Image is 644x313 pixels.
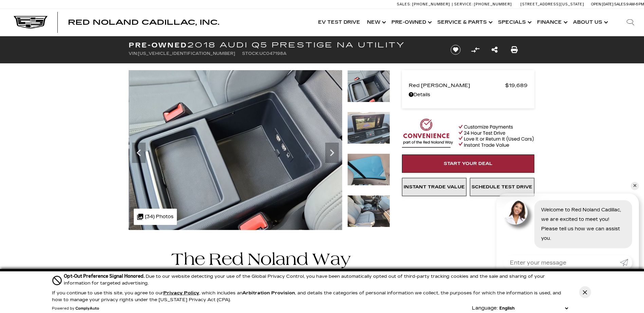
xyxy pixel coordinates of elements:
input: Enter your message [503,255,620,270]
div: Search [617,9,644,36]
img: Agent profile photo [503,200,528,225]
a: Service & Parts [434,9,495,36]
select: Language Select [498,305,570,312]
span: Service: [454,2,473,6]
a: Schedule Test Drive [470,178,534,196]
a: EV Test Drive [315,9,364,36]
img: Used 2018 Blue Audi Prestige image 20 [347,112,390,144]
div: Powered by [52,307,99,311]
a: Start Your Deal [402,154,534,173]
span: UC047198A [259,51,287,56]
div: Language: [472,306,498,311]
a: Red Noland Cadillac, Inc. [68,19,219,26]
span: [US_VEHICLE_IDENTIFICATION_NUMBER] [138,51,235,56]
span: $19,689 [505,81,528,90]
h1: 2018 Audi Q5 Prestige NA Utility [129,41,439,49]
span: 9 AM-6 PM [626,2,644,6]
img: Used 2018 Blue Audi Prestige image 19 [129,70,343,230]
a: About Us [570,9,610,36]
div: Welcome to Red Noland Cadillac, we are excited to meet you! Please tell us how we can assist you. [534,200,632,248]
strong: Pre-Owned [129,41,187,49]
div: Due to our website detecting your use of the Global Privacy Control, you have been automatically ... [64,273,570,287]
span: Red Noland Cadillac, Inc. [68,18,219,26]
span: Opt-Out Preference Signal Honored . [64,273,146,279]
a: Share this Pre-Owned 2018 Audi Q5 Prestige NA Utility [492,45,498,55]
div: (34) Photos [134,209,177,225]
div: Previous [132,143,146,163]
a: Details [409,90,528,100]
a: Finance [534,9,570,36]
span: VIN: [129,51,138,56]
span: Schedule Test Drive [472,184,532,190]
span: Sales: [614,2,626,6]
a: Instant Trade Value [402,178,466,196]
p: If you continue to use this site, you agree to our , which includes an , and details the categori... [52,290,561,302]
a: Sales: [PHONE_NUMBER] [397,2,452,6]
a: Submit [620,255,632,270]
u: Privacy Policy [163,290,199,296]
a: Red [PERSON_NAME] $19,689 [409,81,528,90]
img: Cadillac Dark Logo with Cadillac White Text [14,16,48,29]
a: Pre-Owned [388,9,434,36]
span: Instant Trade Value [404,184,465,190]
img: Used 2018 Blue Audi Prestige image 21 [347,153,390,186]
a: ComplyAuto [75,307,99,311]
span: Red [PERSON_NAME] [409,81,505,90]
span: Start Your Deal [444,161,493,166]
div: Next [325,143,339,163]
img: Used 2018 Blue Audi Prestige image 22 [347,195,390,227]
a: Specials [495,9,534,36]
button: Compare Vehicle [470,45,480,55]
a: Service: [PHONE_NUMBER] [452,2,514,6]
span: Sales: [397,2,411,6]
img: Used 2018 Blue Audi Prestige image 19 [347,70,390,102]
a: Print this Pre-Owned 2018 Audi Q5 Prestige NA Utility [511,45,518,55]
span: Open [DATE] [591,2,613,6]
button: Save vehicle [448,44,463,55]
a: [STREET_ADDRESS][US_STATE] [520,2,584,6]
a: New [364,9,388,36]
button: Close Button [579,286,591,298]
span: Stock: [242,51,259,56]
span: [PHONE_NUMBER] [412,2,450,6]
strong: Arbitration Provision [242,290,295,296]
span: [PHONE_NUMBER] [474,2,512,6]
